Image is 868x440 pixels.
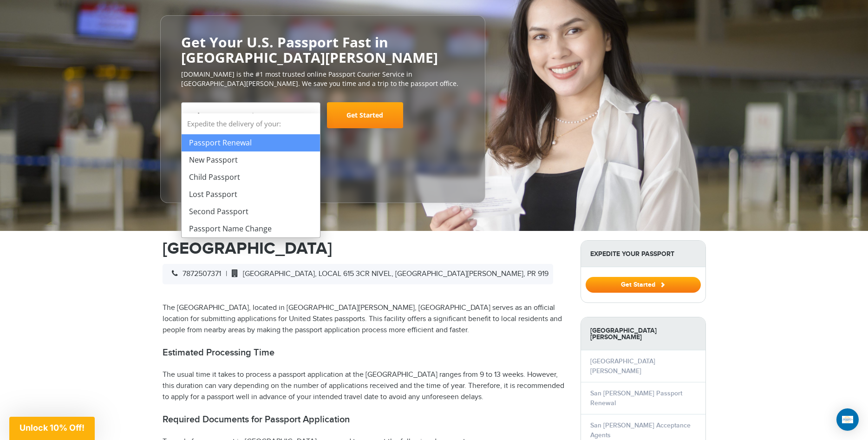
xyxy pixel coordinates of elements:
li: Passport Name Change [182,220,320,237]
span: Starting at $199 + government fees [181,133,464,142]
div: Open Intercom Messenger [836,408,859,431]
span: [GEOGRAPHIC_DATA], LOCAL 615 3CR NIVEL, [GEOGRAPHIC_DATA][PERSON_NAME], PR 919 [227,269,548,278]
p: The [GEOGRAPHIC_DATA], located in [GEOGRAPHIC_DATA][PERSON_NAME], [GEOGRAPHIC_DATA] serves as an ... [163,302,567,336]
li: New Passport [182,151,320,169]
button: Get Started [586,277,701,293]
strong: Expedite the delivery of your: [182,113,320,134]
span: Select Your Service [189,106,311,132]
p: The usual time it takes to process a passport application at the [GEOGRAPHIC_DATA] ranges from 9 ... [163,369,567,403]
li: Child Passport [182,169,320,186]
h2: Get Your U.S. Passport Fast in [GEOGRAPHIC_DATA][PERSON_NAME] [181,34,464,65]
a: Get Started [327,102,403,128]
div: | [163,264,553,284]
a: San [PERSON_NAME] Passport Renewal [590,389,682,407]
span: 7872507371 [167,269,221,278]
span: Select Your Service [189,111,263,121]
a: [GEOGRAPHIC_DATA][PERSON_NAME] [590,357,655,375]
p: [DOMAIN_NAME] is the #1 most trusted online Passport Courier Service in [GEOGRAPHIC_DATA][PERSON_... [181,70,464,88]
a: Get Started [586,281,701,288]
h2: Required Documents for Passport Application [163,414,567,425]
a: San [PERSON_NAME] Acceptance Agents [590,421,691,439]
div: Unlock 10% Off! [9,417,95,440]
strong: [GEOGRAPHIC_DATA][PERSON_NAME] [581,317,705,350]
li: Lost Passport [182,186,320,203]
span: Select Your Service [181,102,320,128]
li: Passport Renewal [182,134,320,151]
strong: Expedite Your Passport [581,241,705,267]
li: Expedite the delivery of your: [182,113,320,237]
span: Unlock 10% Off! [20,423,85,433]
li: Second Passport [182,203,320,220]
h2: Estimated Processing Time [163,347,567,358]
h1: [GEOGRAPHIC_DATA] [163,240,567,257]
